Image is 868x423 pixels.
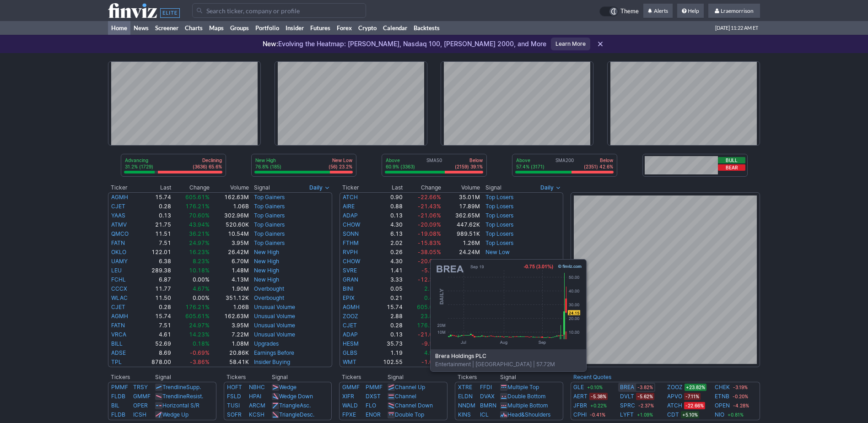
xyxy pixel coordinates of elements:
a: TriangleAsc. [279,402,311,409]
a: BREA [620,383,634,392]
p: Above [386,157,415,163]
a: ICL [480,411,489,418]
a: Crypto [355,21,380,35]
a: AGMH [111,313,128,320]
a: YAAS [111,212,125,219]
a: ATCH [343,194,358,201]
span: Daily [540,183,554,192]
a: Unusual Volume [254,304,295,310]
a: New High [254,258,279,265]
a: Double Top [395,411,424,418]
span: Lraemorrison [721,7,754,14]
span: -38.05% [418,249,441,255]
td: 21.75 [140,220,172,229]
a: CJET [111,203,125,210]
p: Above [516,157,545,163]
button: Bear [718,164,745,171]
span: 43.94% [189,221,210,228]
span: -3.86% [190,358,210,365]
a: TrendlineSupp. [162,384,201,390]
span: 24.97% [189,322,210,329]
td: 520.60K [210,220,249,229]
td: 1.08M [210,339,249,348]
span: Signal [485,184,501,191]
p: Below [584,157,613,163]
a: GRAN [343,276,358,283]
button: Signals interval [538,183,563,192]
td: 878.00 [140,358,172,367]
a: Overbought [254,294,284,301]
a: TUSI [227,402,240,409]
td: 447.62K [442,257,481,266]
a: OPEN [715,401,730,410]
td: 1.19 [372,348,403,358]
a: New High [254,267,279,274]
td: 447.62K [442,220,481,229]
a: Theme [599,6,639,16]
a: ATCH [667,401,682,410]
span: 4.97% [424,349,441,356]
a: FATN [111,322,125,329]
p: Below [455,157,483,163]
a: BIL [111,402,119,409]
th: Last [140,183,172,192]
a: ENOR [366,411,381,418]
a: FFDI [480,384,492,390]
a: JFBR [573,401,587,410]
a: Insider Buying [254,358,290,365]
a: FLDB [111,411,125,418]
p: (2159) 39.1% [455,163,483,170]
span: Daily [309,183,323,192]
a: Insider [282,21,307,35]
th: Volume [210,183,249,192]
a: New High [254,276,279,283]
a: TriangleDesc. [279,411,314,418]
td: 1.41 [372,266,403,275]
span: -20.09% [418,258,441,265]
a: Alerts [643,4,673,18]
p: 60.9% (3363) [386,163,415,170]
span: -21.06% [418,331,441,338]
a: XIFR [342,393,354,400]
a: RVPH [343,249,358,255]
p: 31.2% (1729) [125,163,153,170]
a: CCCX [111,285,127,292]
a: DVLT [620,392,634,401]
th: Last [372,183,403,192]
a: LYFT [620,410,634,419]
td: 0.28 [372,321,403,330]
td: 4.13M [210,275,249,284]
a: FPXE [342,411,356,418]
td: 20.86K [210,348,249,358]
td: 6.87 [140,275,172,284]
p: New High [255,157,281,163]
span: Desc. [300,411,314,418]
a: Wedge Down [279,393,313,400]
a: Recent Quotes [573,374,611,380]
a: OKLO [111,249,126,255]
span: -5.77% [421,267,441,274]
a: HESM [343,340,359,347]
td: 0.90 [372,192,403,202]
a: TPL [111,358,122,365]
a: TRSY [133,384,148,390]
td: 7.51 [140,321,172,330]
button: Bull [718,157,745,163]
a: ZOOZ [667,383,683,392]
td: 2.88 [372,312,403,321]
a: AGMH [343,304,360,310]
button: Signals interval [307,183,332,192]
a: SPRC [620,401,635,410]
a: LEU [111,267,122,274]
a: Multiple Bottom [507,402,548,409]
span: 0.18% [193,340,210,347]
span: 14.23% [189,331,210,338]
a: ADAP [343,212,358,219]
a: Top Losers [485,239,513,246]
td: 3.95M [210,321,249,330]
a: Top Gainers [254,212,285,219]
a: BILL [111,340,123,347]
td: 7.22M [210,330,249,339]
td: 122.01 [140,248,172,257]
td: 6.13 [372,229,403,239]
